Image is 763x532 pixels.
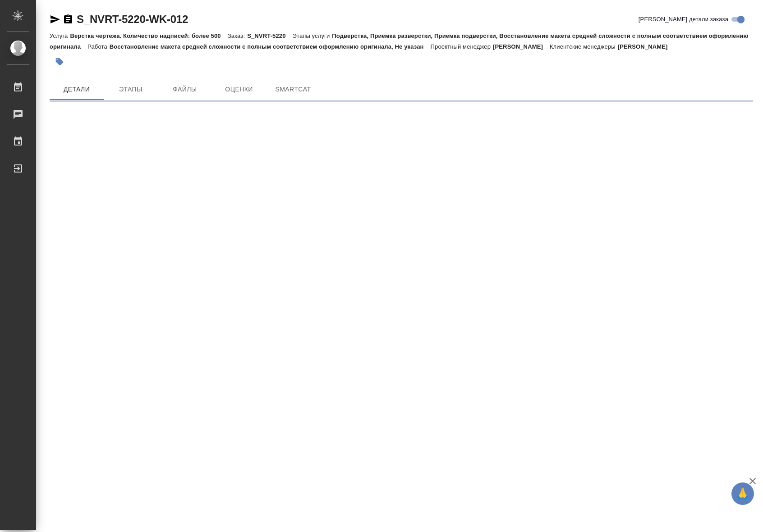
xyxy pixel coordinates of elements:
[50,32,70,39] p: Услуга
[50,14,60,25] button: Скопировать ссылку для ЯМессенджера
[735,484,750,503] span: 🙏
[55,84,98,95] span: Детали
[217,84,261,95] span: Оценки
[550,43,618,50] p: Клиентские менеджеры
[50,52,69,72] button: Добавить тэг
[87,43,110,50] p: Работа
[639,15,728,24] span: [PERSON_NAME] детали заказа
[228,32,247,39] p: Заказ:
[493,43,550,50] p: [PERSON_NAME]
[618,43,675,50] p: [PERSON_NAME]
[110,43,431,50] p: Восстановление макета средней сложности с полным соответствием оформлению оригинала, Не указан
[163,84,207,95] span: Файлы
[50,32,749,50] p: Подверстка, Приемка разверстки, Приемка подверстки, Восстановление макета средней сложности с пол...
[70,32,227,39] p: Верстка чертежа. Количество надписей: более 500
[63,14,74,25] button: Скопировать ссылку
[431,43,493,50] p: Проектный менеджер
[77,13,188,25] a: S_NVRT-5220-WK-012
[247,32,292,39] p: S_NVRT-5220
[293,32,332,39] p: Этапы услуги
[271,84,315,95] span: SmartCat
[109,84,152,95] span: Этапы
[731,482,754,505] button: 🙏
